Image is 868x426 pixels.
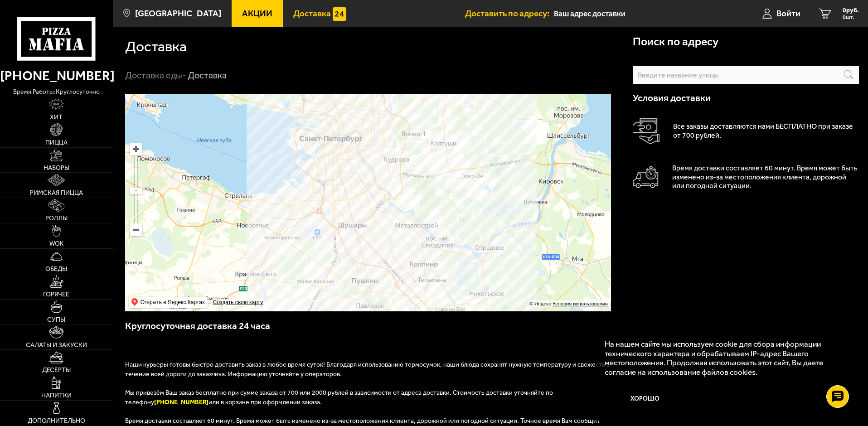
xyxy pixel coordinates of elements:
h3: Круглосуточная доставка 24 часа [125,319,612,342]
span: Пицца [45,140,68,146]
a: Условия использования [553,301,608,306]
ymaps: Открыть в Яндекс.Картах [141,297,205,308]
button: Хорошо [605,386,686,413]
ymaps: © Яндекс [529,301,551,306]
ymaps: Открыть в Яндекс.Картах [129,297,208,308]
p: На нашем сайте мы используем cookie для сбора информации технического характера и обрабатываем IP... [605,339,842,377]
p: Все заказы доставляются нами БЕСПЛАТНО при заказе от 700 рублей. [673,122,859,140]
img: 15daf4d41897b9f0e9f617042186c801.svg [333,7,346,21]
span: 0 шт. [843,15,859,20]
h1: Доставка [125,39,187,54]
span: Акции [242,9,272,18]
span: Наши курьеры готовы быстро доставить заказ в любое время суток! Благодаря использованию термосумо... [125,361,610,378]
span: Обеды [45,266,67,272]
b: [PHONE_NUMBER] [154,398,209,406]
h3: Условия доставки [633,93,859,103]
img: Оплата доставки [633,118,659,145]
span: Мы привезём Ваш заказ бесплатно при сумме заказа от 700 или 2000 рублей в зависимости от адреса д... [125,389,553,406]
span: WOK [49,241,63,247]
span: Войти [776,9,800,18]
span: Напитки [41,392,72,399]
a: Доставка еды- [125,70,186,81]
span: Горячее [43,291,69,298]
h3: Поиск по адресу [633,36,718,48]
span: Дополнительно [28,418,85,424]
span: Наборы [44,165,69,171]
span: 0 руб. [843,7,859,14]
span: Салаты и закуски [26,342,87,349]
span: Супы [47,317,65,323]
span: [GEOGRAPHIC_DATA] [135,9,221,18]
span: Доставить по адресу: [465,9,554,18]
span: Роллы [45,215,68,222]
span: Доставка [293,9,331,18]
img: Автомобиль доставки [633,166,659,188]
input: Введите название улицы [633,66,859,84]
div: Доставка [188,70,227,82]
input: Ваш адрес доставки [554,5,727,22]
a: Создать свою карту [211,299,265,306]
span: Хит [50,114,63,121]
span: Десерты [42,367,71,373]
span: Римская пицца [30,190,83,196]
p: Время доставки составляет 60 минут. Время может быть изменено из-за местоположения клиента, дорож... [672,164,859,191]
